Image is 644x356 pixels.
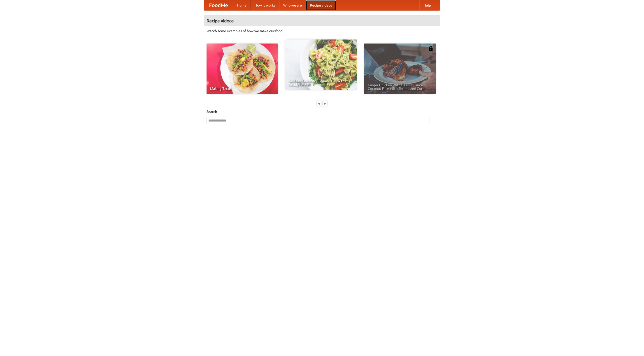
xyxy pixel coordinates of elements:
a: Who we are [279,0,306,10]
a: How it works [251,0,279,10]
h5: Search [207,109,437,114]
a: FoodMe [204,0,233,10]
a: Making Tacos [207,44,278,94]
h4: Recipe videos [204,16,440,26]
div: « [317,100,321,107]
img: 483408.png [428,46,433,51]
div: » [323,100,327,107]
span: An Easy, Summery Tomato Pasta That's Ready for Fall [289,79,353,86]
a: An Easy, Summery Tomato Pasta That's Ready for Fall [285,39,357,90]
a: Help [419,0,435,10]
a: Home [233,0,251,10]
span: Making Tacos [210,87,274,90]
p: Watch some examples of how we make our food! [207,28,437,33]
a: Recipe videos [306,0,336,10]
